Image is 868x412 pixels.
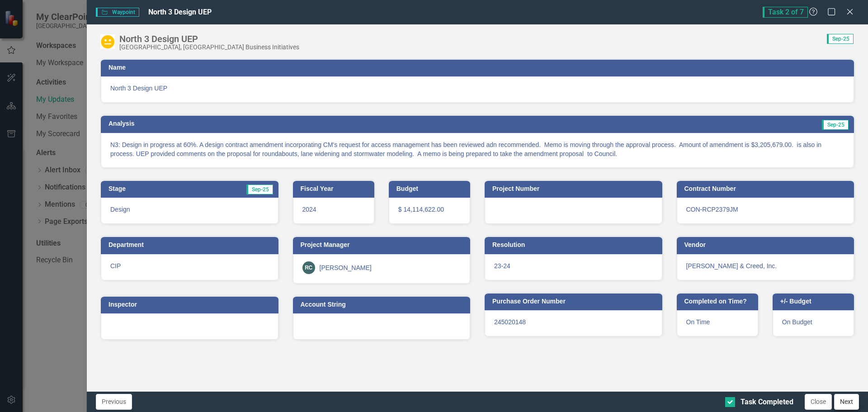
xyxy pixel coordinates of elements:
[492,185,658,192] h3: Project Number
[108,64,849,71] h3: Name
[780,298,849,305] h3: +/- Budget
[320,263,372,272] div: [PERSON_NAME]
[686,262,777,270] span: [PERSON_NAME] & Creed, Inc.
[96,394,132,410] button: Previous
[684,298,754,305] h3: Completed on Time?
[110,206,130,213] span: Design
[741,397,793,407] div: Task Completed
[684,242,850,248] h3: Vendor
[100,34,115,49] img: In Progress
[494,318,526,326] span: 245020148
[119,34,299,44] div: North 3 Design UEP
[246,185,273,194] span: Sep-25
[398,206,444,213] span: $ 14,114,622.00
[301,242,466,248] h3: Project Manager
[396,185,466,192] h3: Budget
[110,262,121,270] span: CIP
[108,120,468,127] h3: Analysis
[119,44,299,51] div: [GEOGRAPHIC_DATA], [GEOGRAPHIC_DATA] Business Initiatives
[301,185,370,192] h3: Fiscal Year
[494,262,510,270] span: 23-24
[110,140,844,158] p: N3: Design in progress at 60%. A design contract amendment incorporating CM's request for access ...
[108,242,274,248] h3: Department
[492,298,658,305] h3: Purchase Order Number
[302,206,316,213] span: 2024
[301,301,466,308] h3: Account String
[110,84,844,93] span: North 3 Design UEP
[686,206,738,213] span: CON-RCP2379JM
[686,318,710,326] span: On Time
[834,394,859,410] button: Next
[805,394,832,410] button: Close
[827,34,854,44] span: Sep-25
[822,120,849,130] span: Sep-25
[148,8,212,16] span: North 3 Design UEP
[108,185,172,192] h3: Stage
[782,318,812,326] span: On Budget
[492,242,658,248] h3: Resolution
[108,301,274,308] h3: Inspector
[302,261,315,274] div: RC
[763,7,808,18] span: Task 2 of 7
[684,185,850,192] h3: Contract Number
[96,8,139,17] span: Waypoint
